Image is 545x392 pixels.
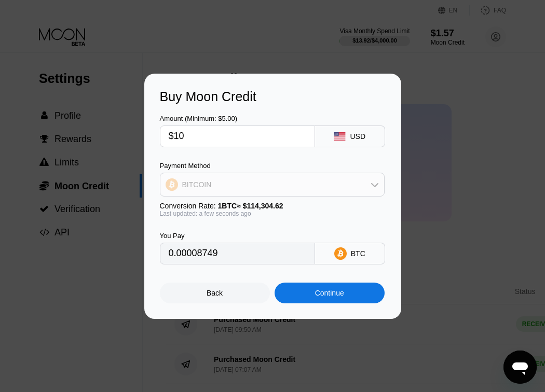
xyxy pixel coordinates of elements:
[160,283,270,303] div: Back
[207,289,223,297] div: Back
[160,202,385,210] div: Conversion Rate:
[218,202,283,210] span: 1 BTC ≈ $114,304.62
[160,232,315,240] div: You Pay
[160,89,386,104] div: Buy Moon Credit
[351,249,365,258] div: BTC
[182,180,212,189] div: BITCOIN
[160,210,385,217] div: Last updated: a few seconds ago
[169,126,306,147] input: $0.00
[503,351,537,384] iframe: Button to launch messaging window
[160,162,385,170] div: Payment Method
[160,115,315,122] div: Amount (Minimum: $5.00)
[160,174,384,195] div: BITCOIN
[350,132,365,141] div: USD
[275,283,385,303] div: Continue
[315,289,344,297] div: Continue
